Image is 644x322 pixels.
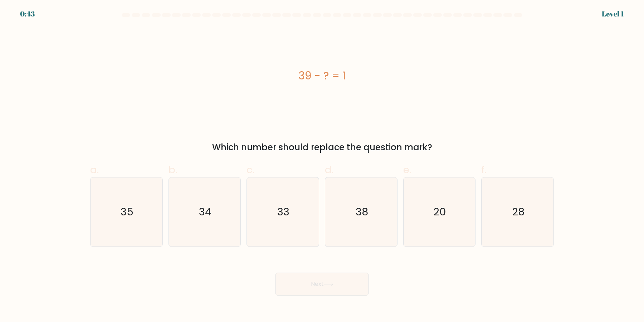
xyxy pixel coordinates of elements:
[90,163,99,177] span: a.
[356,205,368,219] text: 38
[275,273,369,296] button: Next
[199,205,211,219] text: 34
[20,9,35,19] div: 0:43
[602,9,624,19] div: Level 1
[94,141,550,154] div: Which number should replace the question mark?
[434,205,447,219] text: 20
[169,163,177,177] span: b.
[278,205,290,219] text: 33
[403,163,411,177] span: e.
[247,163,254,177] span: c.
[90,68,554,84] div: 39 - ? = 1
[512,205,525,219] text: 28
[325,163,333,177] span: d.
[481,163,486,177] span: f.
[121,205,133,219] text: 35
